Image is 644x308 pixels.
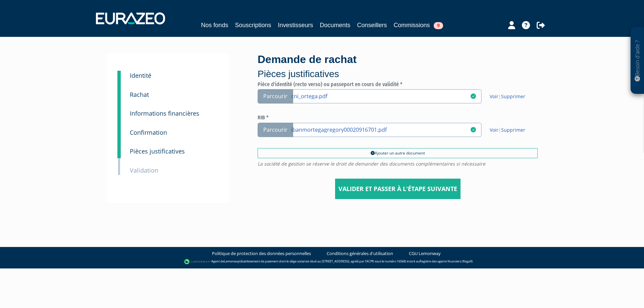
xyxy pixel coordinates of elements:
[117,119,121,139] a: 3
[7,258,637,265] div: - Agent de (établissement de paiement dont le siège social est situé au [STREET_ADDRESS], agréé p...
[130,109,199,117] small: Informations financières
[117,81,121,102] a: 2
[409,250,441,257] a: CGU Lemonway
[258,123,293,137] span: Parcourir
[96,12,165,24] img: 1732889491-logotype_eurazeo_blanc_rvb.png
[335,179,461,199] input: Valider et passer à l'étape suivante
[327,250,393,257] a: Conditions générales d'utilisation
[258,81,538,87] h6: Pièce d'identité (recto verso) ou passeport en cours de validité *
[634,30,641,91] p: Besoin d'aide ?
[490,93,498,100] a: Voir
[490,93,525,100] span: |
[278,20,313,30] a: Investisseurs
[357,20,387,30] a: Conseillers
[434,22,443,29] span: 9
[258,67,538,81] p: Pièces justificatives
[471,127,476,132] i: 09/10/2025 12:52
[184,258,210,265] img: logo-lemonway.png
[117,71,121,84] a: 1
[130,128,167,136] small: Confirmation
[224,259,239,263] a: Lemonway
[258,148,538,158] a: Ajouter un autre document
[501,127,525,133] a: Supprimer
[212,250,311,257] a: Politique de protection des données personnelles
[291,93,470,99] a: cni_ortega.pdf
[394,20,443,30] a: Commissions9
[258,162,538,166] span: La société de gestion se réserve le droit de demander des documents complémentaires si nécessaire
[258,52,538,81] div: Demande de rachat
[258,89,293,104] span: Parcourir
[235,20,271,30] a: Souscriptions
[201,20,228,30] a: Nos fonds
[130,71,151,79] small: Identité
[130,90,149,99] small: Rachat
[501,93,525,100] a: Supprimer
[320,20,351,30] a: Documents
[490,127,525,133] span: |
[490,127,498,133] a: Voir
[117,100,121,120] a: 3
[130,147,185,155] small: Pièces justificatives
[471,94,476,99] i: 09/10/2025 12:52
[258,115,538,121] h6: RIB *
[291,126,470,133] a: ibanmortegagregory00020916701.pdf
[117,137,121,158] a: 4
[130,166,158,174] small: Validation
[420,259,473,263] a: Registre des agents financiers (Regafi)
